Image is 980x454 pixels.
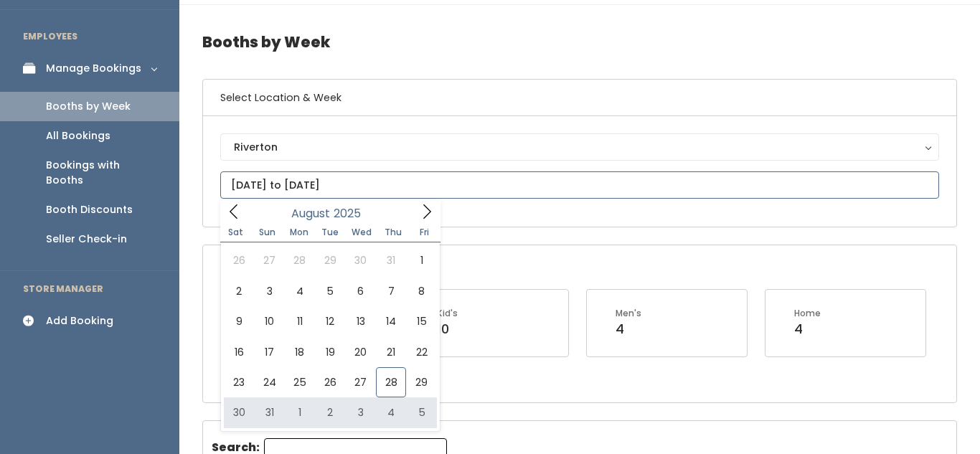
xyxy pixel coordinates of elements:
[254,397,284,427] span: August 31, 2025
[291,208,330,219] span: August
[285,306,315,336] span: August 11, 2025
[330,204,373,222] input: Year
[315,397,345,427] span: September 2, 2025
[616,320,641,339] div: 4
[220,228,252,237] span: Sat
[406,397,436,427] span: September 5, 2025
[220,171,939,199] input: August 30 - September 5, 2025
[346,228,377,237] span: Wed
[285,397,315,427] span: September 1, 2025
[406,276,436,306] span: August 8, 2025
[437,320,458,339] div: 10
[376,367,406,397] span: August 28, 2025
[376,337,406,367] span: August 21, 2025
[224,337,254,367] span: August 16, 2025
[794,320,821,339] div: 4
[285,245,315,275] span: July 28, 2025
[224,367,254,397] span: August 23, 2025
[376,245,406,275] span: July 31, 2025
[254,337,284,367] span: August 17, 2025
[616,307,641,320] div: Men's
[46,99,131,114] div: Booths by Week
[346,276,376,306] span: August 6, 2025
[285,276,315,306] span: August 4, 2025
[377,228,409,237] span: Thu
[234,139,925,155] div: Riverton
[254,245,284,275] span: July 27, 2025
[46,158,156,188] div: Bookings with Booths
[315,276,345,306] span: August 5, 2025
[376,276,406,306] span: August 7, 2025
[406,306,436,336] span: August 15, 2025
[254,367,284,397] span: August 24, 2025
[46,128,110,143] div: All Bookings
[46,61,141,76] div: Manage Bookings
[437,307,458,320] div: Kid's
[285,367,315,397] span: August 25, 2025
[376,306,406,336] span: August 14, 2025
[794,307,821,320] div: Home
[409,228,440,237] span: Fri
[252,228,283,237] span: Sun
[203,80,956,116] h6: Select Location & Week
[314,228,346,237] span: Tue
[346,367,376,397] span: August 27, 2025
[254,276,284,306] span: August 3, 2025
[224,397,254,427] span: August 30, 2025
[406,245,436,275] span: August 1, 2025
[376,397,406,427] span: September 4, 2025
[315,367,345,397] span: August 26, 2025
[202,22,957,62] h4: Booths by Week
[406,367,436,397] span: August 29, 2025
[254,306,284,336] span: August 10, 2025
[46,313,113,328] div: Add Booking
[224,245,254,275] span: July 26, 2025
[46,202,133,217] div: Booth Discounts
[224,276,254,306] span: August 2, 2025
[224,306,254,336] span: August 9, 2025
[315,306,345,336] span: August 12, 2025
[346,337,376,367] span: August 20, 2025
[315,337,345,367] span: August 19, 2025
[346,306,376,336] span: August 13, 2025
[220,133,939,161] button: Riverton
[346,245,376,275] span: July 30, 2025
[406,337,436,367] span: August 22, 2025
[283,228,315,237] span: Mon
[315,245,345,275] span: July 29, 2025
[46,232,127,247] div: Seller Check-in
[285,337,315,367] span: August 18, 2025
[346,397,376,427] span: September 3, 2025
